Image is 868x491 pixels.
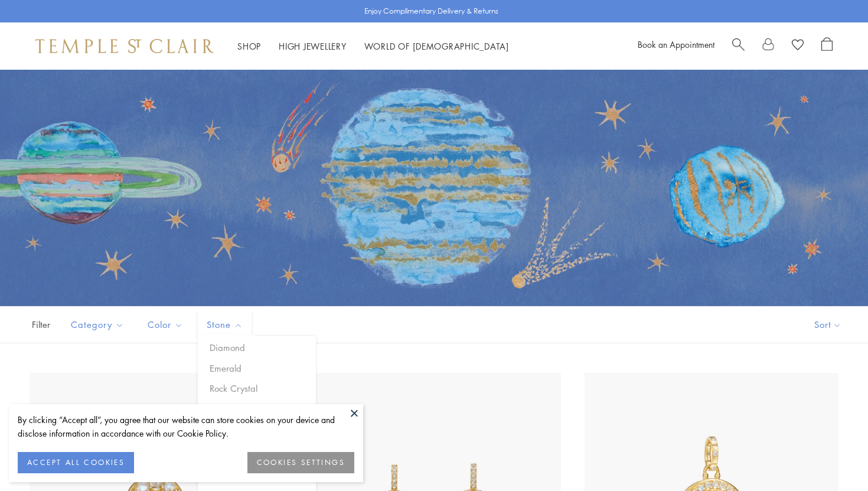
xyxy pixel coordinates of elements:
[142,317,192,332] span: Color
[638,38,714,50] a: Book an Appointment
[732,37,745,55] a: Search
[364,5,498,17] p: Enjoy Complimentary Delivery & Returns
[198,311,252,338] button: Stone
[364,40,509,52] a: World of [DEMOGRAPHIC_DATA]World of [DEMOGRAPHIC_DATA]
[821,37,833,55] a: Open Shopping Bag
[809,435,856,479] iframe: Gorgias live chat messenger
[237,39,509,54] nav: Main navigation
[18,413,354,440] div: By clicking “Accept all”, you agree that our website can store cookies on your device and disclos...
[247,452,354,473] button: COOKIES SETTINGS
[62,311,133,338] button: Category
[788,307,868,343] button: Show sort by
[792,37,804,55] a: View Wishlist
[18,452,134,473] button: ACCEPT ALL COOKIES
[279,40,347,52] a: High JewelleryHigh Jewellery
[139,311,192,338] button: Color
[201,317,252,332] span: Stone
[35,39,214,53] img: Temple St. Clair
[65,317,133,332] span: Category
[237,40,261,52] a: ShopShop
